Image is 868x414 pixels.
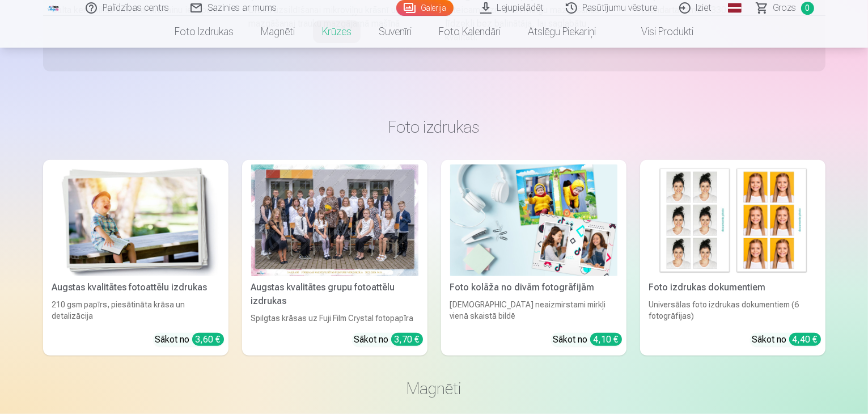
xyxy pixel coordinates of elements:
a: Atslēgu piekariņi [514,16,609,48]
div: Augstas kvalitātes grupu fotoattēlu izdrukas [247,281,423,308]
a: Magnēti [247,16,308,48]
img: Augstas kvalitātes fotoattēlu izdrukas [52,164,219,276]
div: Universālas foto izdrukas dokumentiem (6 fotogrāfijas) [645,299,821,324]
span: Grozs [773,1,797,15]
img: Foto kolāža no divām fotogrāfijām [450,164,617,276]
a: Augstas kvalitātes fotoattēlu izdrukasAugstas kvalitātes fotoattēlu izdrukas210 gsm papīrs, piesā... [43,160,228,356]
div: [DEMOGRAPHIC_DATA] neaizmirstami mirkļi vienā skaistā bildē [446,299,622,324]
h3: Foto izdrukas [52,117,816,137]
div: Foto kolāža no divām fotogrāfijām [446,281,622,294]
a: Foto kolāža no divām fotogrāfijāmFoto kolāža no divām fotogrāfijām[DEMOGRAPHIC_DATA] neaizmirstam... [441,160,626,356]
a: Krūzes [308,16,365,48]
div: Sākot no [354,333,423,347]
div: Sākot no [553,333,622,347]
img: /fa3 [48,5,60,11]
div: Foto izdrukas dokumentiem [645,281,821,294]
div: Sākot no [752,333,821,347]
a: Foto izdrukas dokumentiemFoto izdrukas dokumentiemUniversālas foto izdrukas dokumentiem (6 fotogr... [640,160,825,356]
img: Foto izdrukas dokumentiem [649,164,816,276]
div: 210 gsm papīrs, piesātināta krāsa un detalizācija [48,299,224,324]
a: Foto kalendāri [425,16,514,48]
a: Suvenīri [365,16,425,48]
div: 3,60 € [192,333,224,346]
div: 4,10 € [590,333,622,346]
a: Visi produkti [609,16,707,48]
a: Foto izdrukas [161,16,247,48]
div: Spilgtas krāsas uz Fuji Film Crystal fotopapīra [247,312,423,324]
div: Sākot no [155,333,224,347]
h3: Magnēti [52,378,816,399]
a: Augstas kvalitātes grupu fotoattēlu izdrukasSpilgtas krāsas uz Fuji Film Crystal fotopapīraSākot ... [242,160,427,356]
div: 4,40 € [789,333,821,346]
div: Augstas kvalitātes fotoattēlu izdrukas [48,281,224,294]
div: 3,70 € [391,333,423,346]
span: 0 [801,2,814,15]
